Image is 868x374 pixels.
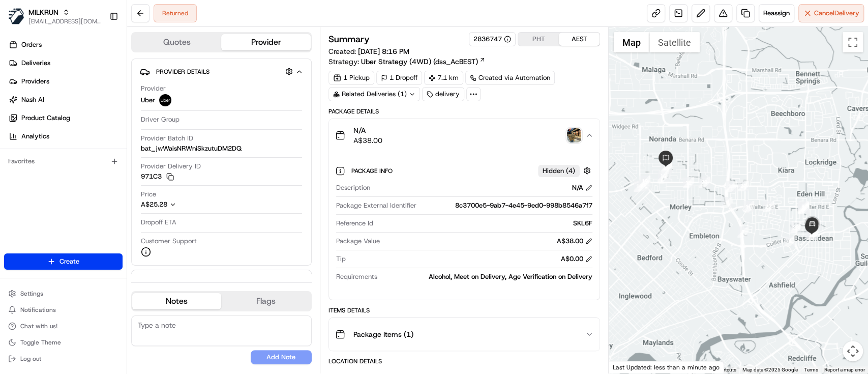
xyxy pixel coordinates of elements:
div: SKL6F [377,219,592,228]
div: 12 [683,177,694,188]
button: Notes [132,293,221,309]
button: Flags [221,293,310,309]
span: Package Value [336,237,380,246]
span: Product Catalog [21,113,70,123]
div: 17 [638,180,649,191]
span: Create [59,257,79,266]
span: A$25.28 [141,200,167,209]
button: Quotes [132,34,221,50]
a: Open this area in Google Maps (opens a new window) [611,360,645,373]
div: 10 [743,201,754,212]
div: 21 [738,180,749,191]
a: Product Catalog [4,110,127,126]
span: Reference Id [336,219,373,228]
a: Report a map error [824,367,865,372]
button: Chat with us! [4,319,123,333]
div: Items Details [328,306,600,314]
div: Location Details [328,357,600,365]
div: 2 [737,226,749,238]
a: Providers [4,73,127,90]
div: 18 [634,181,645,192]
div: 16 [657,170,669,182]
span: Map data ©2025 Google [742,367,798,372]
div: 8c3700e5-9ab7-4e45-9ed0-998b8546a7f7 [421,201,592,210]
span: Customer Support [141,237,197,246]
button: Hidden (4) [538,164,593,177]
div: 1 Dropoff [376,71,422,85]
div: Alcohol, Meet on Delivery, Age Verification on Delivery [381,272,592,281]
div: 7.1 km [424,71,463,85]
span: Hidden ( 4 ) [543,166,575,176]
div: 24 [806,229,818,240]
div: 20 [699,177,710,188]
div: Related Deliveries (1) [328,87,420,101]
span: Provider Details [156,68,209,76]
span: Requirements [336,272,377,281]
span: Package Items ( 1 ) [353,329,413,339]
div: 9 [797,201,809,212]
button: Map camera controls [843,341,863,361]
span: bat_jwWaisNRWniSkzutuDM2DQ [141,144,242,153]
a: Uber Strategy (4WD) (dss_AcBEST) [361,56,486,67]
span: Toggle Theme [20,338,61,347]
div: N/AA$38.00photo_proof_of_delivery image [329,152,600,300]
a: Analytics [4,128,127,145]
div: 19 [639,176,650,187]
button: MILKRUN [28,7,58,17]
div: A$38.00 [557,237,592,246]
div: 1 [721,197,732,208]
span: Reassign [763,9,790,18]
button: Create [4,253,123,270]
span: Provider [141,84,166,93]
div: 2836747 [473,35,511,44]
div: 1 Pickup [328,71,374,85]
div: Strategy: [328,56,486,67]
span: Settings [20,290,43,298]
span: Description [336,183,370,192]
a: Created via Automation [465,71,555,85]
button: Toggle fullscreen view [843,32,863,52]
button: A$25.28 [141,200,230,209]
button: Provider [221,34,310,50]
div: 22 [763,201,774,212]
span: Package External Identifier [336,201,416,210]
div: 8 [798,203,809,214]
a: Orders [4,37,127,53]
div: 23 [790,222,801,233]
button: photo_proof_of_delivery image [567,128,581,142]
span: Provider Batch ID [141,134,193,143]
img: Google [611,360,645,373]
div: 3 [784,235,795,246]
button: 971C3 [141,172,174,181]
span: Notifications [20,306,56,314]
span: Providers [21,77,49,86]
button: Log out [4,352,123,366]
span: Nash AI [21,95,44,104]
span: Price [141,190,156,199]
button: PHT [518,33,559,46]
span: Orders [21,40,42,49]
button: Show street map [614,32,649,52]
span: Cancel Delivery [814,9,859,18]
span: Analytics [21,132,49,141]
img: uber-new-logo.jpeg [159,94,171,106]
span: [EMAIL_ADDRESS][DOMAIN_NAME] [28,17,101,25]
img: MILKRUN [8,8,24,24]
span: Uber Strategy (4WD) (dss_AcBEST) [361,56,478,67]
span: Dropoff ETA [141,218,176,227]
div: Last Updated: less than a minute ago [609,361,724,373]
div: 11 [726,181,737,192]
span: N/A [353,125,382,135]
button: Provider Details [140,63,303,80]
span: [DATE] 8:16 PM [358,47,409,56]
button: AEST [559,33,600,46]
button: Settings [4,286,123,301]
button: Toggle Theme [4,335,123,350]
button: N/AA$38.00photo_proof_of_delivery image [329,119,600,152]
span: A$38.00 [353,135,382,146]
span: Tip [336,254,346,264]
a: Deliveries [4,55,127,71]
div: Favorites [4,153,123,169]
